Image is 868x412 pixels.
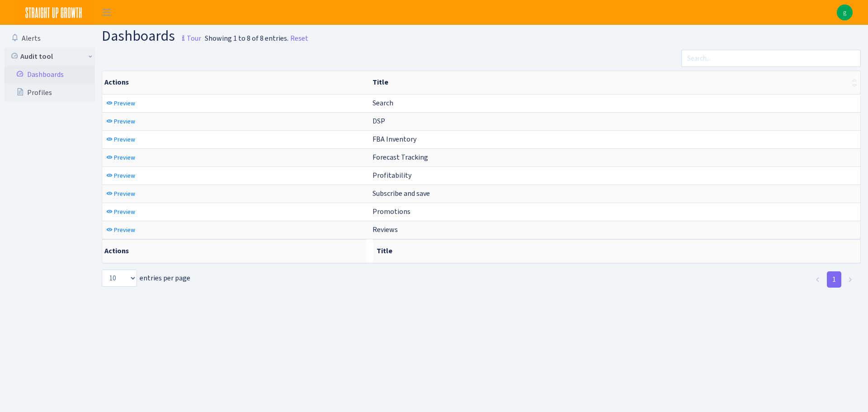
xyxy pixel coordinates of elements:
[104,96,137,110] a: Preview
[104,114,137,128] a: Preview
[102,71,369,94] th: Actions
[373,170,411,180] span: Profitability
[837,5,853,20] img: gjoyce
[104,205,137,219] a: Preview
[681,50,861,67] input: Search...
[373,152,428,162] span: Forecast Tracking
[95,5,118,20] button: Toggle navigation
[5,84,95,102] a: Profiles
[102,270,137,287] select: entries per page
[837,5,853,20] a: g
[104,187,137,201] a: Preview
[114,189,135,198] span: Preview
[114,226,135,234] span: Preview
[175,26,201,45] a: Tour
[104,133,137,147] a: Preview
[205,33,288,44] div: Showing 1 to 8 of 8 entries.
[290,33,308,44] a: Reset
[104,151,137,165] a: Preview
[369,71,860,94] th: Title : activate to sort column ascending
[827,271,841,288] a: 1
[178,31,201,46] small: Tour
[373,116,385,126] span: DSP
[5,66,95,84] a: Dashboards
[114,153,135,162] span: Preview
[102,28,201,46] h1: Dashboards
[373,239,860,263] th: Title
[114,135,135,144] span: Preview
[373,134,416,144] span: FBA Inventory
[102,239,366,263] th: Actions
[373,207,410,216] span: Promotions
[373,98,393,108] span: Search
[104,169,137,183] a: Preview
[5,47,95,66] a: Audit tool
[5,29,95,47] a: Alerts
[114,99,135,108] span: Preview
[373,225,398,234] span: Reviews
[104,223,137,237] a: Preview
[114,117,135,126] span: Preview
[114,208,135,216] span: Preview
[114,171,135,180] span: Preview
[373,189,430,198] span: Subscribe and save
[102,270,190,287] label: entries per page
